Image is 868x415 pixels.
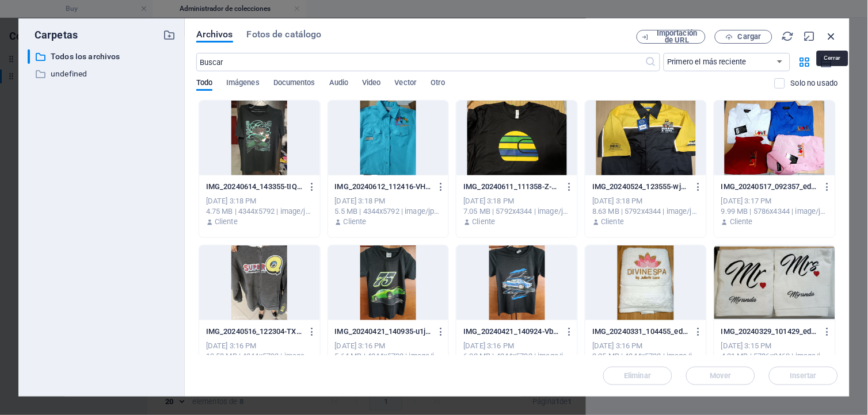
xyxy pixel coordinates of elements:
p: IMG_20240516_122304-TXUPFdaVGipabrPxA8g7yw.jpg [206,326,302,337]
div: [DATE] 3:16 PM [335,341,442,351]
div: 9.25 MB | 4344x5792 | image/jpeg [592,351,699,362]
input: Buscar [196,53,645,71]
div: [DATE] 3:17 PM [721,196,828,206]
div: 4.75 MB | 4344x5792 | image/jpeg [206,206,313,217]
div: [DATE] 3:15 PM [721,341,828,351]
p: Cliente [215,217,238,227]
div: 10.58 MB | 4344x5792 | image/jpeg [206,351,313,362]
div: [DATE] 3:16 PM [463,341,570,351]
div: 4.21 MB | 5786x3460 | image/jpeg [721,351,828,362]
p: undefined [51,67,154,80]
div: 7.05 MB | 5792x4344 | image/jpeg [463,206,570,217]
p: Solo no usado [791,78,838,89]
p: Cliente [473,217,496,227]
i: Volver a cargar [782,30,794,43]
div: ​ [28,49,30,64]
span: Vector [395,76,417,92]
span: Video [362,76,380,92]
p: IMG_20240421_140924-VbWuJv3ngVE5p0S77_lPig.jpg [463,326,559,337]
span: Importación de URL [654,30,701,44]
div: 9.99 MB | 5786x4344 | image/jpeg [721,206,828,217]
p: IMG_20240421_140935-u1jkASPR6L3bg4rycnaTHg.jpg [335,326,431,337]
p: Cliente [730,217,753,227]
p: Carpetas [28,28,78,43]
i: Minimizar [804,30,816,43]
p: IMG_20240524_123555-wjx-VLdNhn2tiCfyTUciog.jpg [592,182,688,192]
span: Cargar [738,33,762,40]
span: Todo [196,76,212,92]
div: [DATE] 3:18 PM [206,196,313,206]
span: Archivos [196,28,233,41]
div: [DATE] 3:16 PM [206,341,313,351]
div: undefined [28,67,176,81]
div: [DATE] 3:18 PM [335,196,442,206]
p: IMG_20240331_104455_edit_25155483651576-yalbC5Z3AtMWWcfplIaj_A.jpg [592,326,688,337]
div: 8.63 MB | 5792x4344 | image/jpeg [592,206,699,217]
span: Audio [329,76,348,92]
div: [DATE] 3:16 PM [592,341,699,351]
span: Documentos [273,76,315,92]
p: IMG_20240612_112416-VH5tUXwcCr71Wcx98lo74A.jpg [335,182,431,192]
span: Otro [431,76,445,92]
p: IMG_20240614_143355-tIQrtO4eeA46xlAXnkPC-Q.jpg [206,182,302,192]
p: IMG_20240611_111358-Z-xexisMarADxlOs4vnrBw.jpg [463,182,559,192]
div: [DATE] 3:18 PM [592,196,699,206]
div: 5.5 MB | 4344x5792 | image/jpeg [335,206,442,217]
button: Cargar [715,30,772,44]
i: Crear carpeta [163,29,176,41]
div: 5.64 MB | 4344x5792 | image/jpeg [335,351,442,362]
div: 6.02 MB | 4344x5792 | image/jpeg [463,351,570,362]
button: Importación de URL [637,30,706,44]
span: Imágenes [226,76,260,92]
span: Fotos de catálogo [247,28,322,41]
p: Cliente [601,217,624,227]
div: [DATE] 3:18 PM [463,196,570,206]
p: IMG_20240517_092357_edit_87697714251303-loC34j67onLvDU1K1zHcAA.jpg [721,182,817,192]
p: Todos los archivos [51,50,154,63]
p: Cliente [344,217,367,227]
p: IMG_20240329_101429_edit_65520221581289-SUQRvegzzsncyYfjc5WORQ.jpg [721,326,817,337]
